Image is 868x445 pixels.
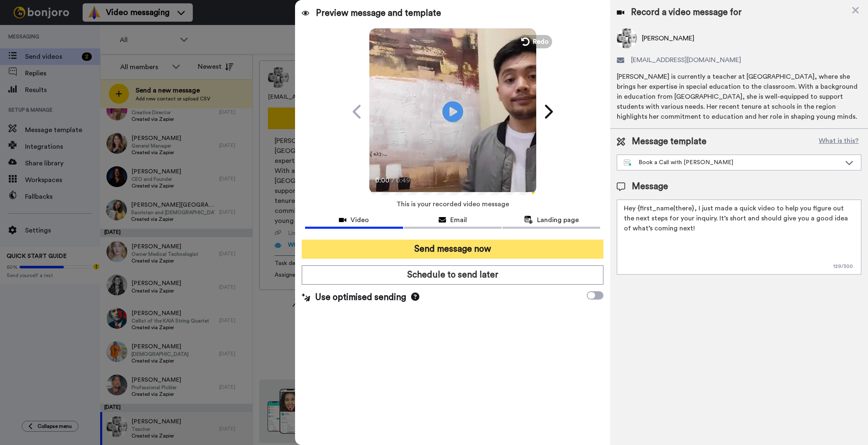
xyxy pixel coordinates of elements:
span: Video [351,215,369,225]
span: 0:00 [375,175,390,185]
img: Profile image for Grant [19,25,32,38]
div: message notification from Grant, 5w ago. Thanks for being with us for 4 months - it's flown by! H... [13,17,154,45]
span: [EMAIL_ADDRESS][DOMAIN_NAME] [631,55,741,65]
button: Send message now [302,240,603,259]
button: What is this? [816,135,861,148]
textarea: Hey {first_name|there}, I just made a quick video to help you figure out the next steps for your ... [617,200,861,275]
span: This is your recorded video message [396,195,509,213]
span: Landing page [537,215,579,225]
p: Thanks for being with us for 4 months - it's flown by! How can we make the next 4 months even bet... [36,24,144,32]
span: 0:49 [396,175,411,185]
span: Email [450,215,467,225]
img: nextgen-template.svg [624,160,632,166]
span: Use optimised sending [315,291,406,304]
div: [PERSON_NAME] is currently a teacher at [GEOGRAPHIC_DATA], where she brings her expertise in spec... [617,72,861,122]
span: Message template [632,135,707,148]
div: Book a Call with [PERSON_NAME] [624,158,841,167]
button: Schedule to send later [302,265,603,285]
span: / [391,175,394,185]
p: Message from Grant, sent 5w ago [36,32,144,40]
span: Message [632,180,668,193]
